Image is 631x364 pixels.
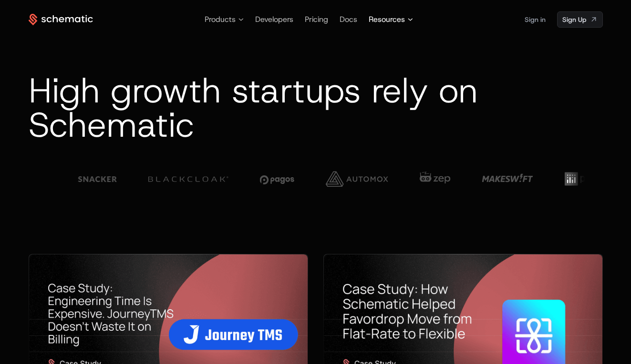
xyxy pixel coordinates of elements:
img: automox.svg [325,165,388,193]
span: Resources [369,14,405,25]
a: Sign in [525,12,546,27]
span: Products [205,14,236,25]
img: blackcloak.svg [148,165,228,193]
img: snacker.png [78,165,116,192]
img: makeswift.svg [482,165,533,193]
a: Pricing [305,14,328,24]
a: [object Object] [557,11,603,28]
span: Sign Up [562,15,586,24]
img: pagos.svg [259,165,294,193]
a: Developers [255,14,293,24]
a: Docs [340,14,357,24]
span: High growth startups rely on Schematic [29,68,478,148]
img: zep.svg [419,165,450,193]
